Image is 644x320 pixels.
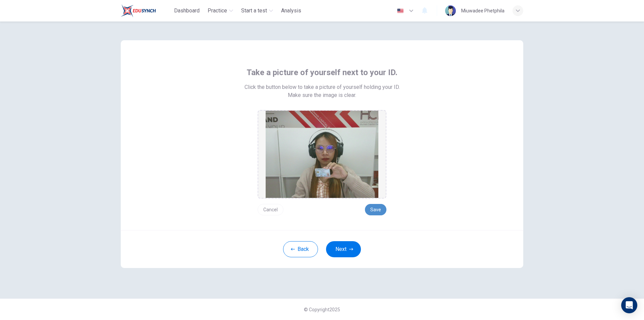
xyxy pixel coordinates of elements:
button: Back [283,241,318,257]
span: Dashboard [174,7,200,15]
img: Profile picture [445,5,456,16]
span: Start a test [241,7,267,15]
div: Open Intercom Messenger [621,297,637,313]
button: Cancel [258,204,283,215]
button: Next [326,241,361,257]
button: Start a test [238,5,276,17]
button: Dashboard [171,5,202,17]
span: Click the button below to take a picture of yourself holding your ID. [245,83,400,91]
button: Analysis [278,5,304,17]
button: Practice [205,5,236,17]
button: Save [365,204,386,215]
img: en [396,8,405,13]
span: Practice [208,7,227,15]
img: Train Test logo [121,4,156,17]
a: Train Test logo [121,4,171,17]
span: Analysis [281,7,301,15]
span: © Copyright 2025 [304,307,340,312]
span: Take a picture of yourself next to your ID. [247,67,397,78]
div: Miuwadee Phetphila [461,7,504,15]
img: preview screemshot [266,111,378,198]
span: Make sure the image is clear. [288,91,356,99]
